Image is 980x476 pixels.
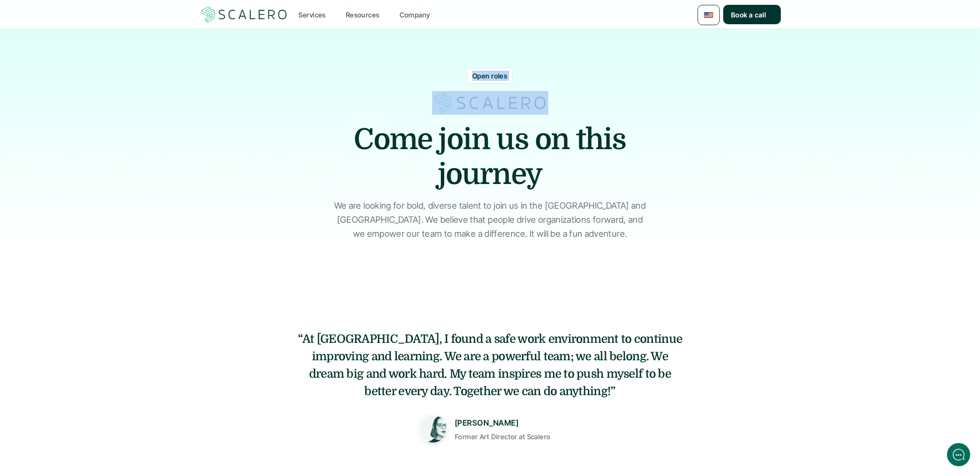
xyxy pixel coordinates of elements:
p: Company [400,10,430,20]
h2: Let us know if we can help with lifecycle marketing. [15,64,179,111]
h5: “At [GEOGRAPHIC_DATA], I found a safe work environment to continue improving and learning. We are... [296,330,684,400]
a: Book a call [723,5,781,24]
img: Scalero logo [432,91,548,115]
p: Resources [346,10,380,20]
h1: Come join us on this journey [345,122,636,192]
p: Open roles [472,71,507,81]
a: Scalero company logotype [200,6,289,23]
h1: Hi! Welcome to [GEOGRAPHIC_DATA]. [15,47,179,62]
span: New conversation [62,134,116,142]
p: Former Art Director at Scalero [455,431,551,442]
p: [PERSON_NAME] [455,417,518,430]
img: Scalero company logotype [200,5,289,24]
p: Services [299,10,326,20]
p: We are looking for bold, diverse talent to join us in the [GEOGRAPHIC_DATA] and [GEOGRAPHIC_DATA]... [333,199,648,241]
p: Book a call [731,10,766,20]
button: New conversation [15,128,179,148]
span: We run on Gist [81,338,123,345]
img: 🇺🇸 [704,10,714,20]
iframe: gist-messenger-bubble-iframe [947,443,970,466]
